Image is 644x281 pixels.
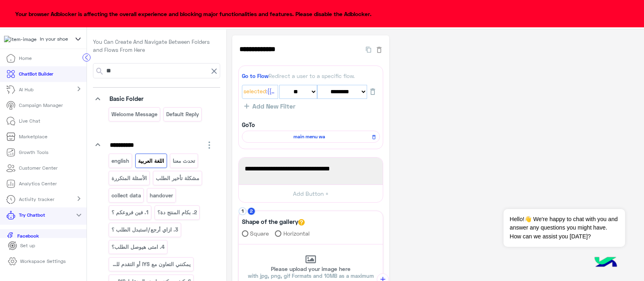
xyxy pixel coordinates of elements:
mat-icon: chevron_right [74,194,84,203]
span: Your browser Adblocker is affecting the overall experience and blocking major functionalities and... [15,10,372,18]
p: مشكلة تأخير الطلب [155,174,200,183]
button: Add New Filter [242,102,298,110]
p: ChatBot Builder [19,70,53,78]
a: Workspace Settings [2,254,72,269]
p: 1. فين فروعكم ؟ [111,208,149,217]
p: You Can Create And Navigate Between Folders and Flows From Here [93,38,220,54]
div: Redirect a user to a specific flow. [242,72,380,80]
p: 3. ازاي أرجع/استبدل الطلب ؟ [111,225,179,234]
label: Shape of the gallery [242,217,305,226]
span: Hello!👋 We're happy to chat with you and answer any questions you might have. How can we assist y... [504,209,625,247]
span: Go to Flow [242,73,268,79]
mat-icon: chevron_right [74,84,84,94]
span: main menu wa [246,133,373,140]
button: Duplicate Flow [362,45,375,54]
p: Analytics Center [19,180,57,187]
p: Campaign Manager [19,102,63,109]
p: 2. بكام المنتج دة؟ [157,208,197,217]
p: handover [149,191,173,200]
span: Add New Filter [249,103,295,110]
p: Try Chatbot [19,211,45,219]
span: من فضلك اختار من القائمة التالية 👇 [245,164,377,174]
label: Horizontal [275,229,310,238]
p: Welcome Message [111,110,158,119]
p: english [111,156,130,166]
p: Facebook [14,232,42,240]
p: Live Chat [19,117,40,125]
p: Home [19,55,32,62]
p: Workspace Settings [20,258,66,265]
img: 300744643126508 [4,36,37,43]
button: 1 [239,207,246,215]
span: In your shoe [40,35,68,43]
span: Selected [244,87,266,96]
button: Remove Flow [369,132,379,142]
b: GoTo [242,121,255,128]
img: hulul-logo.png [592,249,620,277]
span: Basic Folder [109,95,144,102]
label: Square [242,229,269,238]
p: اللغة العربية [137,156,165,166]
p: 4. امتى هيوصل الطلب؟ [111,242,165,252]
p: AI Hub [19,86,33,93]
p: Marketplace [19,133,47,140]
i: keyboard_arrow_down [93,94,103,104]
p: Set up [20,242,35,249]
p: collect data [111,191,142,200]
div: main menu wa [242,131,380,143]
mat-icon: expand_more [74,210,84,220]
button: Add Button + [239,185,383,203]
span: :{{ChannelId}} [266,87,277,96]
p: Customer Center [19,164,58,172]
p: Growth Tools [19,149,48,156]
button: Delete Flow [375,45,383,54]
p: تحدث معنا [172,156,196,166]
i: keyboard_arrow_down [93,140,103,150]
a: Set up [2,238,41,254]
p: يمكنني التعاون مع IYS أو التقدم للحصول على وظيفة؟ [111,260,192,269]
p: الأسئلة المتكررة [111,174,148,183]
p: Activity tracker [19,196,54,203]
button: 2 [248,207,255,215]
p: Default reply [165,110,199,119]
